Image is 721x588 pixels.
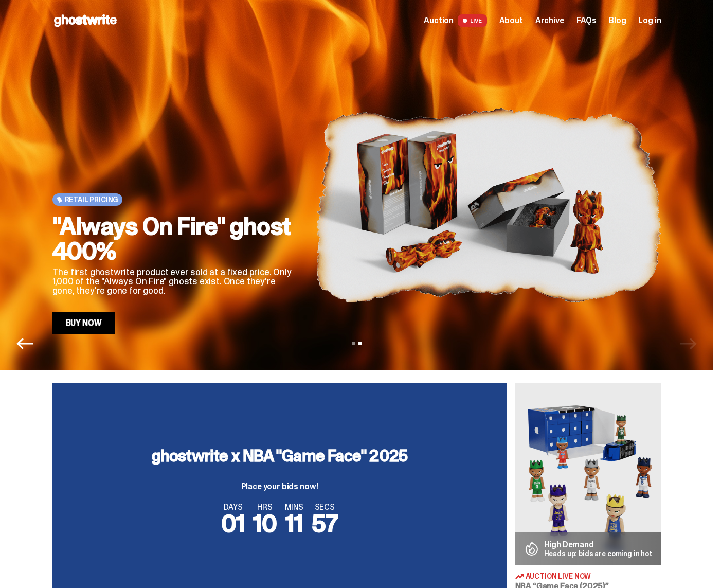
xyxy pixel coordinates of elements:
[221,507,245,540] span: 01
[52,214,299,263] h2: "Always On Fire" ghost 400%
[609,16,626,25] a: Blog
[65,195,119,204] span: Retail Pricing
[52,312,115,334] a: Buy Now
[253,507,277,540] span: 10
[458,14,487,27] span: LIVE
[515,383,661,565] img: Game Face (2025)
[253,503,277,511] span: HRS
[312,507,338,540] span: 57
[424,14,486,27] a: Auction LIVE
[152,483,408,491] p: Place your bids now!
[544,550,653,557] p: Heads up: bids are coming in hot
[52,268,299,295] p: The first ghostwrite product ever sold at a fixed price. Only 1,000 of the "Always On Fire" ghost...
[316,75,661,334] img: "Always On Fire" ghost 400%
[285,507,303,540] span: 11
[285,503,303,511] span: MINS
[152,448,408,464] h3: ghostwrite x NBA "Game Face" 2025
[352,342,355,345] button: View slide 1
[638,16,661,25] a: Log in
[499,16,523,25] a: About
[221,503,245,511] span: DAYS
[312,503,338,511] span: SECS
[526,573,591,580] span: Auction Live Now
[358,342,362,345] button: View slide 2
[544,541,653,549] p: High Demand
[16,335,33,352] button: Previous
[576,16,597,25] a: FAQs
[424,16,454,25] span: Auction
[535,16,564,25] a: Archive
